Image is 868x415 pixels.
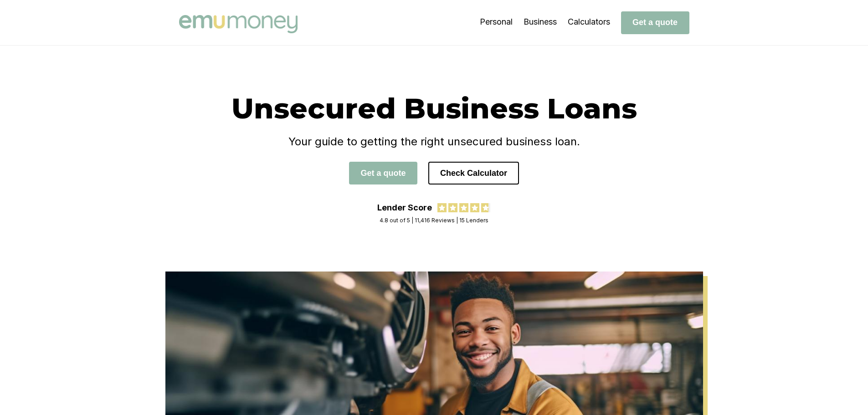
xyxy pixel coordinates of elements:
[481,203,490,212] img: review star
[437,203,447,212] img: review star
[621,11,689,34] button: Get a quote
[349,168,417,178] a: Get a quote
[349,162,417,184] button: Get a quote
[621,17,689,27] a: Get a quote
[448,203,457,212] img: review star
[179,135,689,148] h4: Your guide to getting the right unsecured business loan.
[459,203,468,212] img: review star
[179,91,689,126] h1: Unsecured Business Loans
[377,203,432,212] div: Lender Score
[428,168,519,178] a: Check Calculator
[380,217,488,224] div: 4.8 out of 5 | 11,416 Reviews | 15 Lenders
[179,15,298,33] img: Emu Money logo
[428,162,519,184] button: Check Calculator
[470,203,479,212] img: review star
